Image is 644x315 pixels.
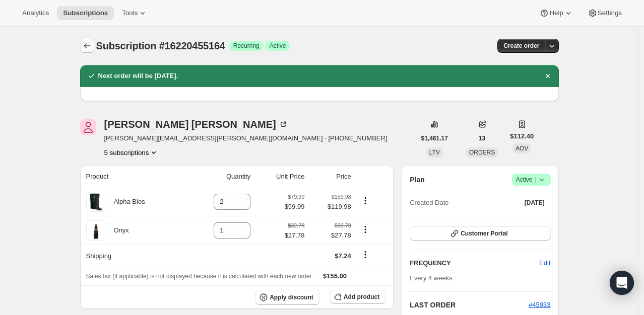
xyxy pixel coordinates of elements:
span: $155.00 [323,272,347,280]
button: #45933 [529,300,550,310]
h2: Plan [410,175,425,185]
th: Unit Price [253,166,307,188]
h2: Next order will be [DATE]. [98,71,178,81]
button: Subscriptions [57,6,114,20]
span: 13 [479,134,485,142]
span: Created Date [410,198,448,208]
span: Recurring [233,42,260,50]
small: $32.78 [335,222,351,228]
th: Shipping [80,245,187,267]
span: $59.99 [285,202,305,212]
h2: LAST ORDER [410,300,529,310]
button: Product actions [104,147,159,157]
span: Joetta Goettsch [80,119,96,135]
div: Onyx [106,225,129,235]
span: $27.78 [310,230,351,241]
span: Active [270,42,286,50]
th: Product [80,166,187,188]
button: Edit [533,255,556,271]
div: [PERSON_NAME] [PERSON_NAME] [104,119,288,129]
span: $119.98 [310,202,351,212]
th: Quantity [186,166,253,188]
span: Edit [539,258,550,268]
span: [DATE] [525,199,545,207]
button: Create order [497,39,545,53]
span: Help [549,9,563,17]
button: $1,461.17 [415,131,454,145]
span: Analytics [22,9,49,17]
button: Subscriptions [80,39,94,53]
small: $32.78 [288,222,304,228]
span: Customer Portal [461,229,507,238]
button: Settings [582,6,628,20]
button: 13 [473,131,491,145]
span: AOV [516,145,528,152]
button: Customer Portal [410,226,550,241]
span: Every 4 weeks [410,274,453,282]
span: Tools [122,9,138,17]
button: Dismiss notification [541,69,555,83]
button: Product actions [357,224,373,235]
span: | [535,176,536,184]
span: Subscriptions [63,9,108,17]
span: $27.78 [285,230,305,241]
span: LTV [429,149,440,156]
button: Apply discount [255,290,319,305]
span: Apply discount [270,293,313,301]
div: Alpha Bios [106,197,145,207]
span: Settings [598,9,622,17]
button: Add product [330,290,385,304]
span: [PERSON_NAME][EMAIL_ADDRESS][PERSON_NAME][DOMAIN_NAME] · [PHONE_NUMBER] [104,133,388,143]
span: Sales tax (if applicable) is not displayed because it is calculated with each new order. [86,273,313,280]
button: Shipping actions [357,249,373,260]
button: Analytics [16,6,55,20]
button: Tools [116,6,154,20]
small: $79.99 [288,194,304,200]
h2: FREQUENCY [410,258,539,268]
div: Open Intercom Messenger [610,271,634,295]
th: Price [307,166,354,188]
span: $1,461.17 [421,134,448,142]
span: Add product [344,293,379,301]
span: ORDERS [469,149,495,156]
span: $7.24 [335,252,351,260]
button: [DATE] [519,196,551,210]
span: Subscription #16220455164 [96,40,225,51]
small: $159.98 [332,194,351,200]
a: #45933 [529,301,550,308]
button: Help [533,6,579,20]
span: Create order [503,42,539,50]
span: Active [516,175,547,185]
span: $112.40 [510,131,534,141]
button: Product actions [357,195,373,206]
